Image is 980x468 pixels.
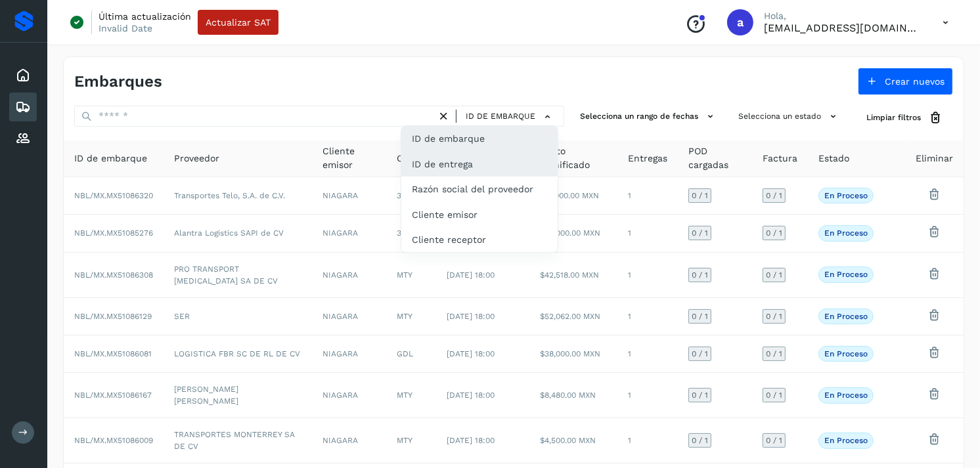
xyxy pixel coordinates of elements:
[401,177,558,202] div: Razón social del proveedor
[9,61,37,90] div: Inicio
[99,22,152,34] p: Invalid Date
[198,10,278,35] button: Actualizar SAT
[401,227,558,252] div: Cliente receptor
[9,93,37,121] div: Embarques
[206,18,271,27] span: Actualizar SAT
[764,11,922,22] p: Hola,
[401,126,558,151] div: ID de embarque
[401,202,558,227] div: Cliente emisor
[9,124,37,153] div: Proveedores
[99,11,191,22] p: Última actualización
[401,152,558,177] div: ID de entrega
[764,22,922,34] p: alejperez@niagarawater.com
